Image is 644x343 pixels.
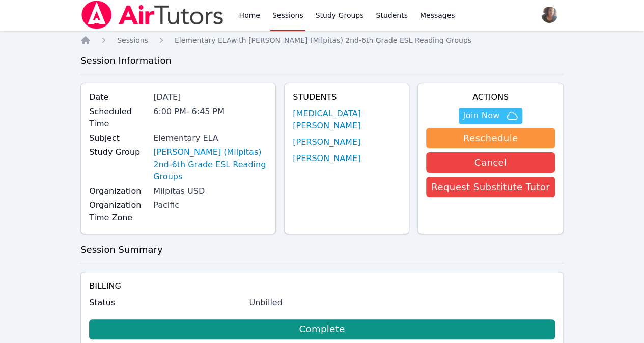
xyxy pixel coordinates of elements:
[89,91,147,103] label: Date
[175,36,471,44] span: Elementary ELA with [PERSON_NAME] (Milpitas) 2nd-6th Grade ESL Reading Groups
[80,1,225,29] img: Air Tutors
[89,146,147,159] label: Study Group
[426,91,555,103] h4: Actions
[426,128,555,148] button: Reschedule
[175,35,471,45] a: Elementary ELAwith [PERSON_NAME] (Milpitas) 2nd-6th Grade ESL Reading Groups
[89,185,147,197] label: Organization
[117,35,148,45] a: Sessions
[89,199,147,224] label: Organization Time Zone
[80,35,564,45] nav: Breadcrumb
[293,108,401,132] a: [MEDICAL_DATA][PERSON_NAME]
[459,108,522,124] button: Join Now
[153,132,267,144] div: Elementary ELA
[293,136,360,148] a: [PERSON_NAME]
[89,319,555,339] a: Complete
[89,132,147,144] label: Subject
[293,91,401,103] h4: Students
[293,152,360,165] a: [PERSON_NAME]
[80,54,564,68] h3: Session Information
[420,10,455,20] span: Messages
[153,185,267,197] div: Milpitas USD
[463,110,499,122] span: Join Now
[89,280,555,293] h4: Billing
[249,297,555,309] div: Unbilled
[153,91,267,103] div: [DATE]
[117,36,148,44] span: Sessions
[426,152,555,173] button: Cancel
[89,105,147,130] label: Scheduled Time
[426,177,555,197] button: Request Substitute Tutor
[153,199,267,212] div: Pacific
[80,243,564,257] h3: Session Summary
[153,105,267,118] div: 6:00 PM - 6:45 PM
[153,146,267,183] a: [PERSON_NAME] (Milpitas) 2nd-6th Grade ESL Reading Groups
[89,297,243,309] label: Status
